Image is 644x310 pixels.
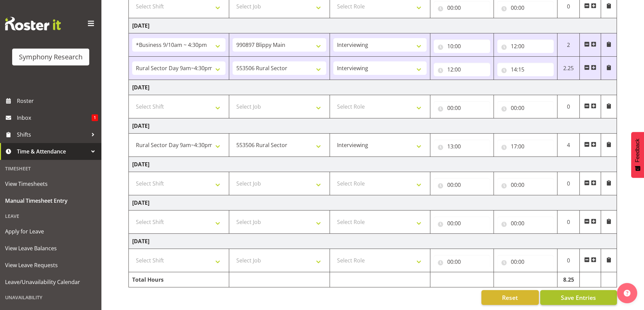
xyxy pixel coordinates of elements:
span: View Leave Balances [5,243,96,253]
button: Reset [481,290,539,305]
a: View Leave Balances [2,240,100,257]
span: Shifts [17,130,88,140]
td: [DATE] [129,80,617,95]
span: Save Entries [561,293,596,302]
span: View Timesheets [5,179,96,189]
input: Click to select... [434,101,490,115]
span: Reset [502,293,518,302]
input: Click to select... [434,39,490,53]
td: Total Hours [129,272,229,287]
a: View Timesheets [2,175,100,192]
a: Apply for Leave [2,223,100,240]
td: 0 [557,249,580,272]
td: 4 [557,134,580,157]
input: Click to select... [497,101,554,115]
input: Click to select... [497,217,554,230]
td: 0 [557,95,580,118]
td: [DATE] [129,18,617,33]
td: 2 [557,33,580,57]
span: Time & Attendance [17,146,88,157]
input: Click to select... [497,39,554,53]
div: Timesheet [2,162,100,175]
a: Manual Timesheet Entry [2,192,100,209]
td: [DATE] [129,118,617,134]
td: 0 [557,172,580,195]
input: Click to select... [434,140,490,153]
td: 8.25 [557,272,580,287]
span: 1 [92,114,98,121]
input: Click to select... [434,63,490,76]
img: help-xxl-2.png [624,290,630,297]
span: Feedback [635,139,641,162]
button: Save Entries [540,290,617,305]
input: Click to select... [434,1,490,15]
span: Apply for Leave [5,226,96,236]
input: Click to select... [497,140,554,153]
span: Inbox [17,113,92,123]
input: Click to select... [497,255,554,269]
span: Manual Timesheet Entry [5,196,96,206]
td: [DATE] [129,234,617,249]
div: Leave [2,209,100,223]
input: Click to select... [434,255,490,269]
a: Leave/Unavailability Calendar [2,274,100,290]
span: Roster [17,96,98,106]
img: Rosterit website logo [5,17,61,30]
input: Click to select... [497,178,554,192]
input: Click to select... [434,217,490,230]
div: Symphony Research [19,52,82,62]
input: Click to select... [434,178,490,192]
div: Unavailability [2,290,100,304]
input: Click to select... [497,63,554,76]
input: Click to select... [497,1,554,15]
td: [DATE] [129,195,617,210]
td: [DATE] [129,157,617,172]
a: View Leave Requests [2,257,100,274]
button: Feedback - Show survey [631,132,644,178]
span: Leave/Unavailability Calendar [5,277,96,287]
span: View Leave Requests [5,260,96,270]
td: 2.25 [557,57,580,80]
td: 0 [557,210,580,234]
